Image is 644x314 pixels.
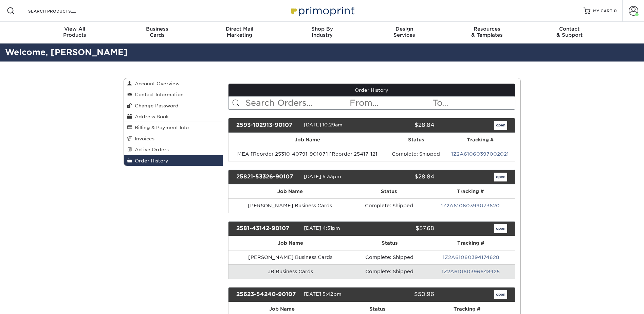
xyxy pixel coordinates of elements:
div: 2581-43142-90107 [231,224,304,233]
div: 25821-53326-90107 [231,173,304,181]
a: View AllProducts [34,22,116,43]
div: $28.84 [367,173,439,181]
span: Active Orders [132,147,169,152]
div: Cards [116,26,198,38]
a: Account Overview [124,78,223,89]
span: MY CART [593,8,612,14]
td: MEA [Reorder 25310-40791-90107] [Reorder 25417-121 [228,147,386,161]
div: Services [363,26,446,38]
a: Contact& Support [528,22,611,43]
a: 1Z2A61060396648425 [442,269,500,274]
a: Active Orders [124,144,223,155]
span: 0 [614,8,617,13]
span: Contact [528,26,611,32]
a: open [494,173,507,181]
div: 2593-102913-90107 [231,121,304,130]
a: 1Z2A61060399073620 [441,203,500,208]
th: Tracking # [445,133,515,147]
a: Invoices [124,133,223,144]
span: Direct Mail [198,26,281,32]
span: Invoices [132,136,154,141]
span: Billing & Payment Info [132,125,189,130]
div: Industry [281,26,363,38]
div: $28.84 [367,121,439,130]
th: Tracking # [427,236,515,250]
th: Job Name [228,133,386,147]
span: View All [34,26,116,32]
div: $57.68 [367,224,439,233]
div: Marketing [198,26,281,38]
th: Status [386,133,445,147]
a: open [494,121,507,130]
a: Contact Information [124,89,223,100]
a: Direct MailMarketing [198,22,281,43]
span: Resources [446,26,528,32]
div: 25623-54240-90107 [231,290,304,299]
a: DesignServices [363,22,446,43]
span: Business [116,26,198,32]
span: [DATE] 10:29am [304,122,343,127]
input: SEARCH PRODUCTS..... [27,7,94,15]
span: Account Overview [132,81,180,86]
span: Change Password [132,103,179,108]
input: From... [349,97,432,109]
td: Complete: Shipped [352,198,426,213]
span: [DATE] 5:33pm [304,174,341,179]
span: Address Book [132,114,169,119]
span: Order History [132,158,168,163]
th: Status [352,236,427,250]
span: Shop By [281,26,363,32]
a: 1Z2A61060397002021 [451,151,509,157]
div: & Templates [446,26,528,38]
td: Complete: Shipped [386,147,445,161]
a: BusinessCards [116,22,198,43]
td: [PERSON_NAME] Business Cards [228,198,352,213]
a: 1Z2A61060394174628 [443,255,499,260]
input: To... [432,97,515,109]
div: Products [34,26,116,38]
input: Search Orders... [245,97,349,109]
span: [DATE] 5:42pm [304,291,342,297]
td: Complete: Shipped [352,250,427,264]
span: Design [363,26,446,32]
a: Resources& Templates [446,22,528,43]
th: Tracking # [426,185,515,198]
th: Job Name [228,236,352,250]
th: Status [352,185,426,198]
a: open [494,224,507,233]
a: Change Password [124,100,223,111]
span: [DATE] 4:31pm [304,225,340,231]
td: [PERSON_NAME] Business Cards [228,250,352,264]
a: Address Book [124,111,223,122]
img: Primoprint [288,3,356,18]
a: Order History [124,155,223,166]
a: Shop ByIndustry [281,22,363,43]
th: Job Name [228,185,352,198]
td: JB Business Cards [228,264,352,279]
a: Billing & Payment Info [124,122,223,133]
a: Order History [228,84,515,97]
a: open [494,290,507,299]
span: Contact Information [132,92,184,97]
td: Complete: Shipped [352,264,427,279]
div: $50.96 [367,290,439,299]
div: & Support [528,26,611,38]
